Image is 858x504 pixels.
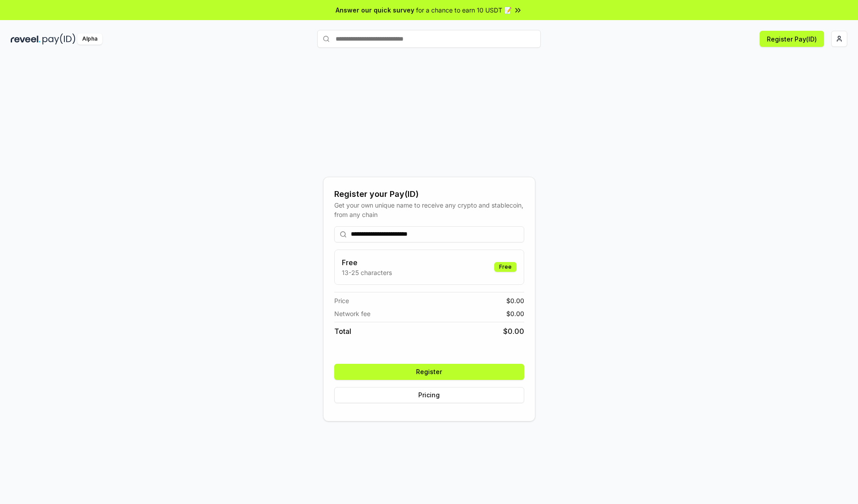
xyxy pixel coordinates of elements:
[77,33,102,45] div: Alpha
[336,5,414,15] span: Answer our quick survey
[334,326,351,337] span: Total
[506,309,524,318] span: $ 0.00
[342,257,392,268] h3: Free
[503,326,524,337] span: $ 0.00
[334,309,370,318] span: Network fee
[342,268,392,277] p: 13-25 characters
[334,188,524,200] div: Register your Pay(ID)
[494,262,517,272] div: Free
[11,33,41,45] img: reveel_dark
[334,364,524,380] button: Register
[334,296,349,305] span: Price
[334,200,524,219] div: Get your own unique name to receive any crypto and stablecoin, from any chain
[760,31,824,47] button: Register Pay(ID)
[506,296,524,305] span: $ 0.00
[42,33,76,45] img: pay_id
[416,5,512,15] span: for a chance to earn 10 USDT 📝
[334,387,524,403] button: Pricing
